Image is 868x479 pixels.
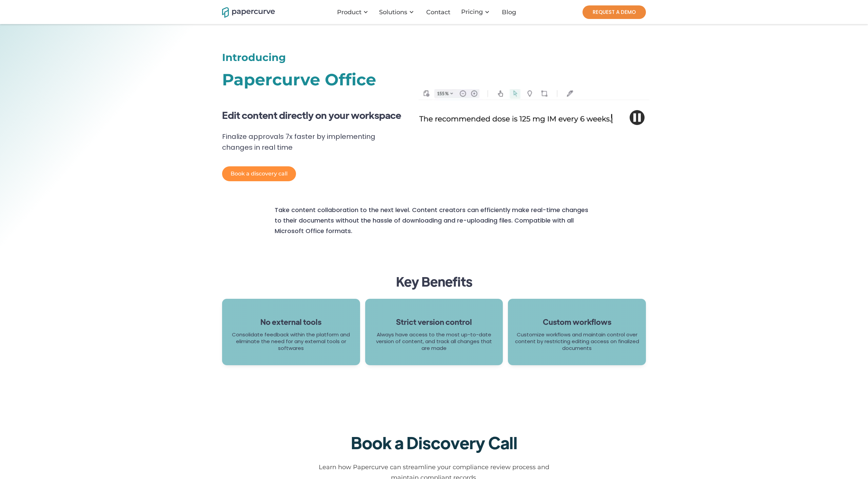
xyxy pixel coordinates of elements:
[457,2,496,22] div: Pricing
[231,170,288,178] div: Book a discovery call
[515,316,639,328] h6: Custom workflows
[337,9,361,16] div: Product
[222,109,406,121] h1: Edit content directly on your workspace
[372,331,496,352] div: Always have access to the most up-to-date version of content, and track all changes that are made
[351,433,517,452] h3: Book a Discovery Call
[333,2,375,22] div: Product
[372,316,496,328] h6: Strict version control
[502,9,516,16] div: Blog
[421,9,457,16] a: Contact
[461,8,483,15] a: Pricing
[275,205,593,239] p: Take content collaboration to the next level. Content creators can efficiently make real-time cha...
[583,5,646,19] a: REQUEST A DEMO
[630,110,645,125] img: Pause video
[222,6,266,18] a: home
[496,9,523,16] a: Blog
[222,51,406,64] p: Introducing
[222,299,646,365] a: No external toolsConsolidate feedback within the platform and eliminate the need for any external...
[229,331,353,352] div: Consolidate feedback within the platform and eliminate the need for any external tools or softwares
[222,166,296,181] a: Book a discovery call
[375,2,421,22] div: Solutions
[229,316,353,328] h6: No external tools
[222,67,406,92] p: Papercurve Office
[379,9,407,16] div: Solutions
[515,331,639,352] div: Customize workflows and maintain control over content by restricting editing access on finalized ...
[222,131,406,156] p: Finalize approvals 7x faster by implementing changes in real time
[426,9,450,16] div: Contact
